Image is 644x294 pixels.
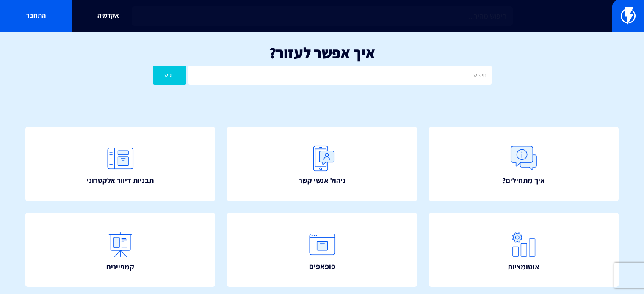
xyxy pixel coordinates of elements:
[309,261,335,272] span: פופאפים
[227,213,417,287] a: פופאפים
[502,175,545,186] span: איך מתחילים?
[87,175,154,186] span: תבניות דיוור אלקטרוני
[25,127,215,201] a: תבניות דיוור אלקטרוני
[13,44,631,61] h1: איך אפשר לעזור?
[299,175,345,186] span: ניהול אנשי קשר
[106,261,134,272] span: קמפיינים
[508,261,539,272] span: אוטומציות
[188,66,491,85] input: חיפוש
[227,127,417,201] a: ניהול אנשי קשר
[429,213,619,287] a: אוטומציות
[25,213,215,287] a: קמפיינים
[429,127,619,201] a: איך מתחילים?
[153,66,187,85] button: חפש
[132,6,513,26] input: חיפוש מהיר...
